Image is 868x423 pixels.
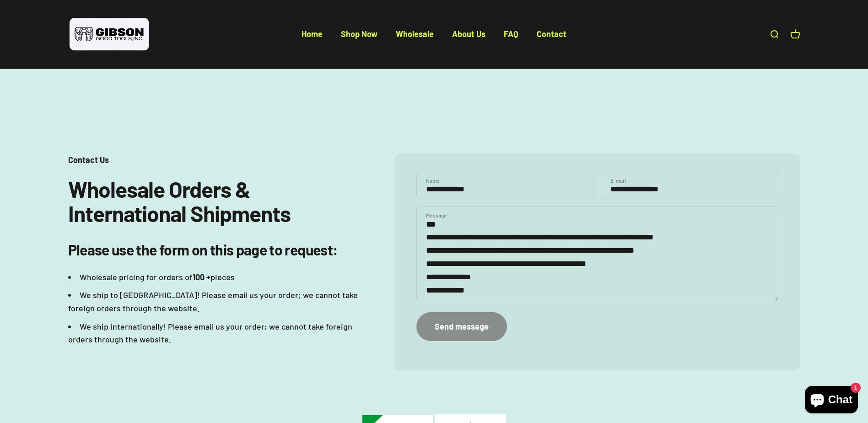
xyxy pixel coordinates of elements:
a: Wholesale [396,29,434,39]
div: Send message [435,320,489,333]
p: Contact Us [68,153,358,167]
li: Wholesale pricing for orders of pieces [68,271,358,284]
button: Send message [416,312,507,341]
inbox-online-store-chat: Shopify online store chat [802,386,861,416]
li: We ship internationally! Please email us your order; we cannot take foreign orders through the we... [68,320,358,347]
li: We ship to [GEOGRAPHIC_DATA]! Please email us your order; we cannot take foreign orders through t... [68,288,358,315]
h4: Please use the form on this page to request: [68,240,358,260]
h2: Wholesale Orders & International Shipments [68,177,358,226]
a: Home [302,29,323,39]
a: Shop Now [341,29,377,39]
strong: 100 + [193,272,210,282]
a: FAQ [504,29,518,39]
a: About Us [452,29,485,39]
a: Contact [537,29,566,39]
